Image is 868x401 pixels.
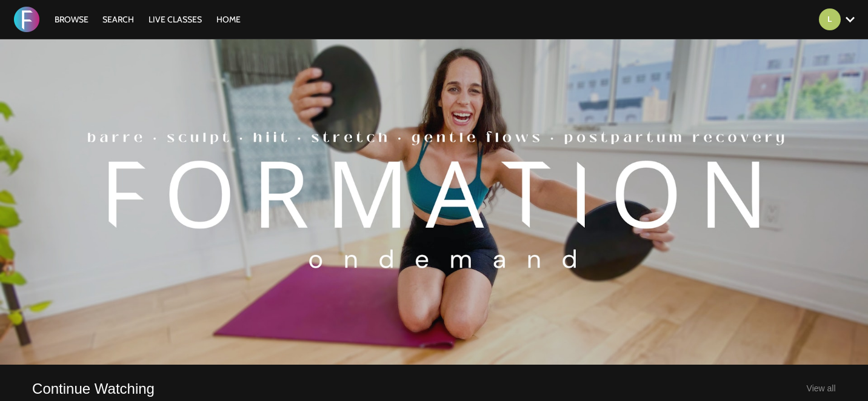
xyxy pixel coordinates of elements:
[142,14,208,25] a: LIVE CLASSES
[48,14,95,25] a: Browse
[807,383,836,393] a: View all
[96,14,140,25] a: Search
[32,379,155,398] a: Continue Watching
[210,14,247,25] a: HOME
[48,13,247,25] nav: Primary
[14,7,39,32] img: FORMATION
